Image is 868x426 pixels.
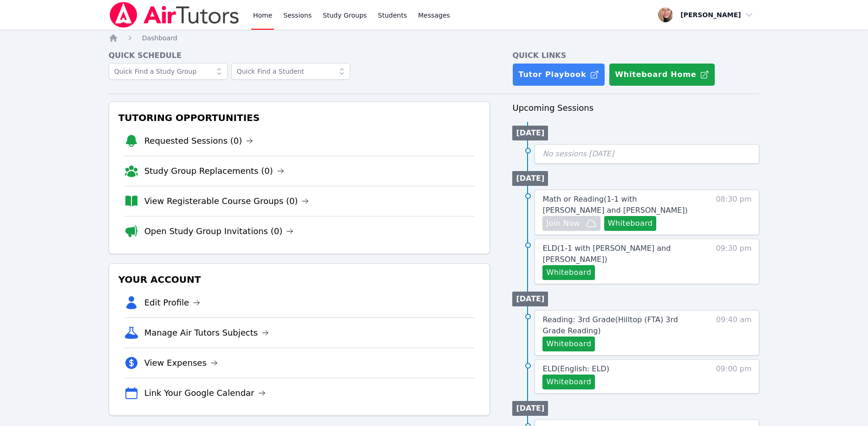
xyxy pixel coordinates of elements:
button: Whiteboard [542,337,595,351]
h3: Upcoming Sessions [512,102,759,114]
a: View Registerable Course Groups (0) [144,195,309,208]
button: Whiteboard [542,265,595,280]
span: Math or Reading ( 1-1 with [PERSON_NAME] and [PERSON_NAME] ) [542,195,687,215]
h3: Your Account [117,271,483,288]
a: ELD(English: ELD) [542,363,609,375]
nav: Breadcrumb [109,33,760,43]
a: Requested Sessions (0) [144,134,254,147]
li: [DATE] [512,126,548,140]
input: Quick Find a Study Group [109,63,228,80]
a: Dashboard [142,33,177,43]
span: No sessions [DATE] [542,149,614,158]
a: ELD(1-1 with [PERSON_NAME] and [PERSON_NAME]) [542,243,699,265]
span: 09:30 pm [716,243,751,280]
span: Join Now [546,218,580,229]
span: 08:30 pm [716,194,751,231]
a: Manage Air Tutors Subjects [144,326,269,339]
a: Reading: 3rd Grade(Hilltop (FTA) 3rd Grade Reading) [542,314,699,337]
button: Whiteboard Home [609,63,715,86]
span: ELD ( 1-1 with [PERSON_NAME] and [PERSON_NAME] ) [542,244,671,264]
button: Join Now [542,216,600,231]
a: Edit Profile [144,296,201,309]
a: Math or Reading(1-1 with [PERSON_NAME] and [PERSON_NAME]) [542,194,699,216]
a: View Expenses [144,356,218,369]
a: Open Study Group Invitations (0) [144,225,294,238]
h3: Tutoring Opportunities [117,109,483,126]
li: [DATE] [512,401,548,416]
input: Quick Find a Student [231,63,350,80]
h4: Quick Schedule [109,50,490,61]
h4: Quick Links [512,50,759,61]
img: Air Tutors [109,2,240,28]
button: Whiteboard [604,216,657,231]
a: Link Your Google Calendar [144,387,266,400]
li: [DATE] [512,292,548,306]
li: [DATE] [512,171,548,186]
span: ELD ( English: ELD ) [542,364,609,373]
span: Messages [418,11,450,20]
span: 09:40 am [716,314,752,351]
button: Whiteboard [542,375,595,389]
span: 09:00 pm [716,363,751,389]
span: Reading: 3rd Grade ( Hilltop (FTA) 3rd Grade Reading ) [542,315,678,335]
a: Tutor Playbook [512,63,605,86]
a: Study Group Replacements (0) [144,165,284,178]
span: Dashboard [142,34,177,42]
